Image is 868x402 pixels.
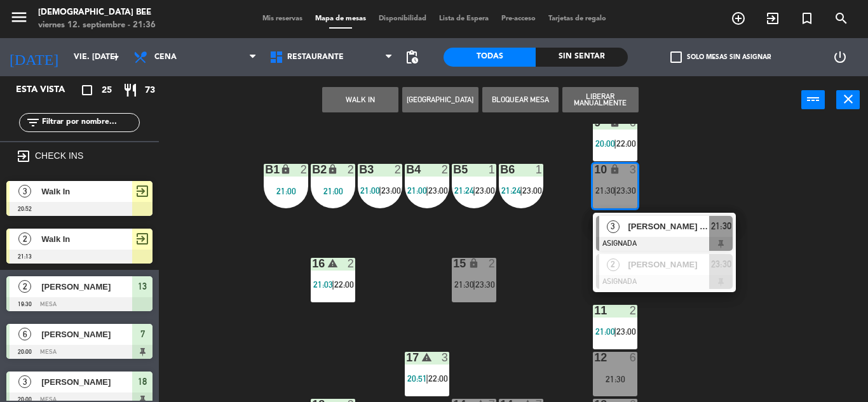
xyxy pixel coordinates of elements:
div: 17 [406,352,407,363]
span: 2 [18,232,31,245]
i: exit_to_app [16,149,31,164]
span: [PERSON_NAME] [41,375,132,389]
span: 21:30 [595,185,615,196]
span: Cena [154,53,177,62]
button: [GEOGRAPHIC_DATA] [402,87,478,112]
div: 16 [312,258,313,269]
span: 22:00 [428,373,448,384]
span: [PERSON_NAME] [41,280,132,293]
i: power_settings_new [832,50,848,65]
span: 23:30 [711,257,731,272]
i: lock [280,164,291,175]
span: [PERSON_NAME] [41,328,132,341]
span: Mapa de mesas [309,15,372,22]
i: lock [609,164,620,175]
span: pending_actions [404,50,419,65]
span: [PERSON_NAME] (diogo hizo la reserva) [628,220,709,233]
div: 2 [348,164,355,175]
div: 15 [453,258,454,269]
span: 23:00 [381,185,401,196]
span: Disponibilidad [372,15,433,22]
span: | [614,326,616,337]
span: 23:00 [522,185,542,196]
span: | [473,279,475,290]
span: 21:24 [501,185,521,196]
span: Restaurante [287,53,344,62]
i: restaurant [123,83,138,98]
div: 11 [594,305,595,316]
span: 3 [18,185,31,198]
span: Lista de Espera [433,15,495,22]
div: [DEMOGRAPHIC_DATA] Bee [38,6,156,19]
button: power_input [801,90,825,109]
span: exit_to_app [135,184,150,199]
div: 6 [630,117,637,128]
div: 1 [536,164,543,175]
div: B2 [312,164,313,175]
i: turned_in_not [799,11,815,26]
span: 21:00 [407,185,427,196]
span: 73 [145,83,155,98]
span: Pre-acceso [495,15,542,22]
div: 9 [594,117,595,128]
span: Walk In [41,185,132,198]
span: 3 [607,220,620,233]
div: 21:00 [311,187,355,196]
i: lock [327,164,338,175]
span: 22:00 [334,279,354,290]
div: 6 [630,352,637,363]
span: 22:00 [616,138,636,149]
div: viernes 12. septiembre - 21:36 [38,19,156,32]
span: Mis reservas [256,15,309,22]
div: 1 [489,164,496,175]
div: 10 [594,164,595,175]
i: warning [421,352,432,363]
i: close [841,91,856,107]
input: Filtrar por nombre... [41,116,139,130]
div: 2 [395,164,402,175]
div: 21:30 [593,375,637,384]
span: [PERSON_NAME] [628,258,709,271]
div: 21:00 [264,187,308,196]
span: | [426,373,428,384]
span: 23:30 [616,185,636,196]
span: 20:51 [407,373,427,384]
div: 2 [301,164,308,175]
i: arrow_drop_down [109,50,124,65]
span: 23:00 [475,185,495,196]
div: Esta vista [6,83,92,98]
div: 3 [630,164,637,175]
span: 21:00 [360,185,380,196]
span: 21:24 [454,185,474,196]
button: Liberar Manualmente [562,87,639,112]
span: | [379,185,381,196]
span: 21:30 [454,279,474,290]
span: 13 [138,279,147,294]
span: | [332,279,334,290]
button: menu [10,8,29,31]
span: check_box_outline_blank [670,51,682,63]
span: | [614,185,616,196]
span: 7 [140,326,145,342]
div: 3 [442,352,449,363]
i: power_input [806,91,821,107]
span: 21:03 [313,279,333,290]
div: 2 [442,164,449,175]
label: CHECK INS [35,151,83,161]
span: Tarjetas de regalo [542,15,613,22]
i: warning [327,258,338,269]
span: | [614,138,616,149]
span: | [426,185,428,196]
i: lock [468,258,479,269]
span: 6 [18,328,31,340]
div: B5 [453,164,454,175]
span: Walk In [41,232,132,246]
span: 20:00 [595,138,615,149]
span: 2 [18,280,31,293]
span: exit_to_app [135,231,150,246]
i: exit_to_app [765,11,780,26]
span: 21:30 [711,218,731,234]
div: 2 [489,258,496,269]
